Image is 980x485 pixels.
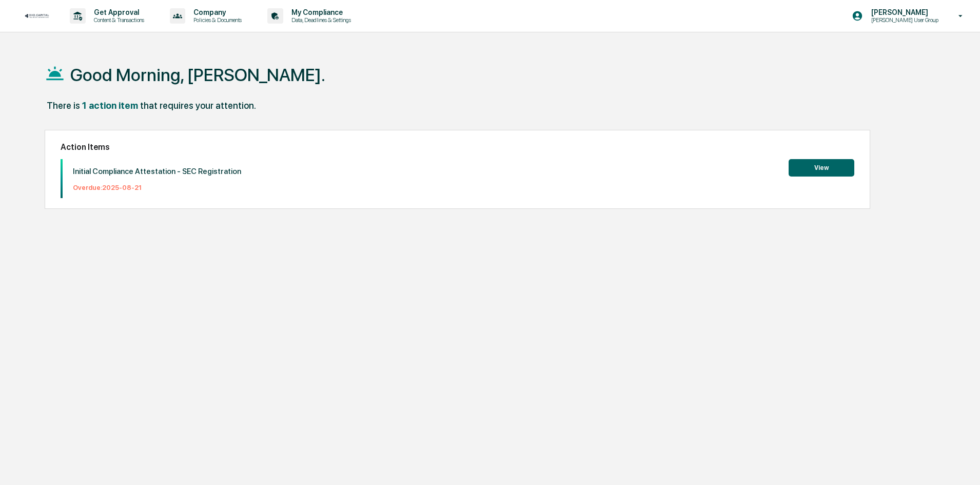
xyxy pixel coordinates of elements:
p: Company [185,8,247,16]
button: View [789,159,854,177]
p: Initial Compliance Attestation - SEC Registration [73,167,241,176]
p: Content & Transactions [86,16,149,24]
div: There is [47,100,80,111]
img: logo [25,13,49,18]
p: Data, Deadlines & Settings [283,16,356,24]
div: 1 action item [82,100,138,111]
a: View [789,162,854,172]
p: Policies & Documents [185,16,247,24]
h2: Action Items [61,142,854,152]
p: [PERSON_NAME] User Group [863,16,944,24]
p: Get Approval [86,8,149,16]
h1: Good Morning, [PERSON_NAME]. [70,65,325,85]
p: Overdue: 2025-08-21 [73,184,241,191]
p: My Compliance [283,8,356,16]
div: that requires your attention. [140,100,256,111]
p: [PERSON_NAME] [863,8,944,16]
